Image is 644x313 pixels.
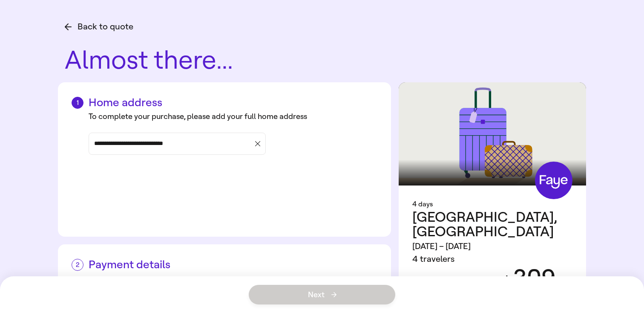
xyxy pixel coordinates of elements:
[555,275,572,289] span: . 48
[249,285,395,304] button: Next
[412,199,572,209] div: 4 days
[94,137,252,150] input: Street address, city, state
[412,240,572,253] div: [DATE] – [DATE]
[65,20,133,33] button: Back to quote
[308,291,336,299] span: Next
[72,96,377,109] h2: Home address
[412,209,557,240] span: [GEOGRAPHIC_DATA] , [GEOGRAPHIC_DATA]
[89,111,377,122] div: To complete your purchase, please add your full home address
[493,266,572,291] div: 309
[65,47,586,74] h1: Almost there...
[503,274,511,289] span: $
[72,258,377,271] h2: Payment details
[412,253,572,266] div: 4 travelers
